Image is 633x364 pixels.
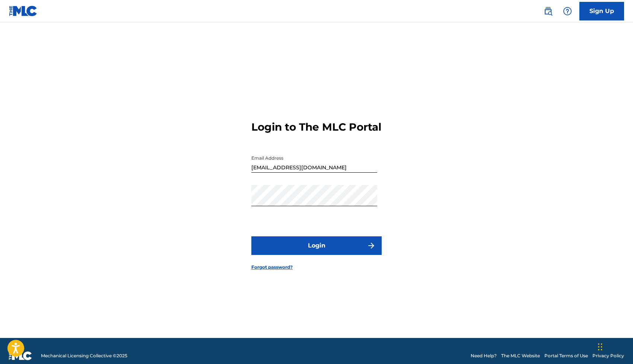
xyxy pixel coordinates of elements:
[560,4,575,19] div: Help
[541,4,556,19] a: Public Search
[9,351,32,360] img: logo
[251,121,381,134] h3: Login to The MLC Portal
[367,241,376,250] img: f7272a7cc735f4ea7f67.svg
[544,7,553,16] img: search
[579,2,624,20] a: Sign Up
[41,352,127,359] span: Mechanical Licensing Collective © 2025
[598,336,602,358] div: Drag
[544,352,588,359] a: Portal Terms of Use
[471,352,497,359] a: Need Help?
[596,328,633,364] iframe: Chat Widget
[501,352,540,359] a: The MLC Website
[251,236,382,255] button: Login
[9,6,38,16] img: MLC Logo
[563,7,572,16] img: help
[251,264,293,271] a: Forgot password?
[592,352,624,359] a: Privacy Policy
